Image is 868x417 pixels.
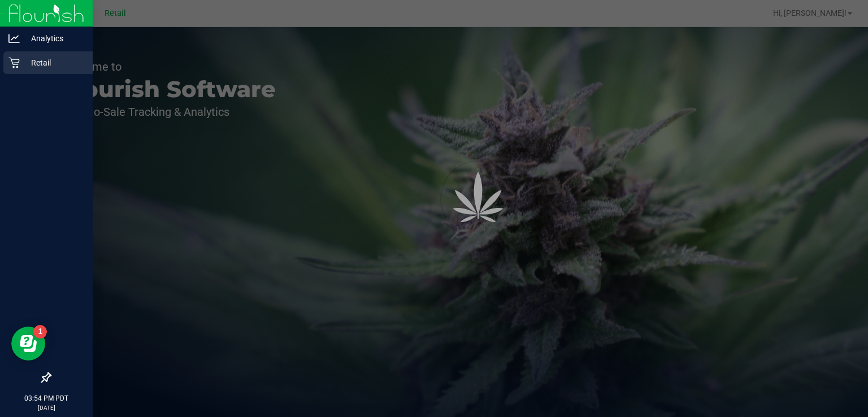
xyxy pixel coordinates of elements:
inline-svg: Retail [8,57,20,68]
p: [DATE] [5,403,88,412]
p: Analytics [20,32,88,45]
iframe: Resource center [11,327,45,360]
p: Retail [20,56,88,69]
p: 03:54 PM PDT [5,393,88,403]
iframe: Resource center unread badge [33,325,47,338]
inline-svg: Analytics [8,33,20,44]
